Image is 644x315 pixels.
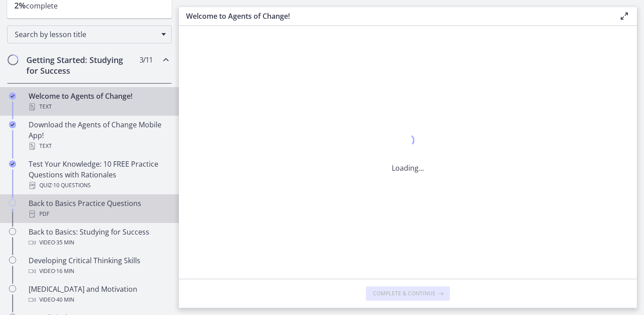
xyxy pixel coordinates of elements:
[29,101,168,112] div: Text
[29,180,168,191] div: Quiz
[29,255,168,277] div: Developing Critical Thinking Skills
[373,290,436,297] span: Complete & continue
[15,29,157,39] span: Search by lesson title
[29,237,168,248] div: Video
[29,294,168,305] div: Video
[29,209,168,219] div: PDF
[29,284,168,305] div: [MEDICAL_DATA] and Motivation
[7,25,172,43] div: Search by lesson title
[29,141,168,151] div: Text
[55,294,74,305] span: · 40 min
[29,91,168,112] div: Welcome to Agents of Change!
[9,160,16,168] i: Completed
[29,119,168,151] div: Download the Agents of Change Mobile App!
[29,159,168,191] div: Test Your Knowledge: 10 FREE Practice Questions with Rationales
[9,121,16,128] i: Completed
[55,237,74,248] span: · 35 min
[55,266,74,277] span: · 16 min
[26,55,136,76] h2: Getting Started: Studying for Success
[29,227,168,248] div: Back to Basics: Studying for Success
[29,198,168,219] div: Back to Basics Practice Questions
[52,180,91,191] span: · 10 Questions
[366,286,450,301] button: Complete & continue
[29,266,168,277] div: Video
[9,92,16,100] i: Completed
[140,55,153,65] span: 3 / 11
[186,11,605,21] h3: Welcome to Agents of Change!
[392,163,424,173] p: Loading...
[392,131,424,152] div: 1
